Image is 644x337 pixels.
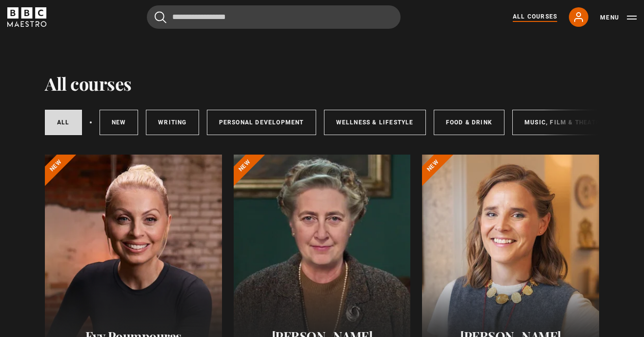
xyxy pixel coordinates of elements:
a: Wellness & Lifestyle [324,110,426,135]
input: Search [147,5,401,29]
button: Submit the search query [155,11,166,23]
a: Food & Drink [434,110,504,135]
button: Toggle navigation [600,13,637,22]
svg: BBC Maestro [7,7,46,27]
a: Personal Development [207,110,316,135]
a: All Courses [513,12,557,22]
h1: All courses [45,73,132,94]
a: Writing [146,110,199,135]
a: All [45,110,82,135]
a: New [100,110,139,135]
a: Music, Film & Theatre [512,110,616,135]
